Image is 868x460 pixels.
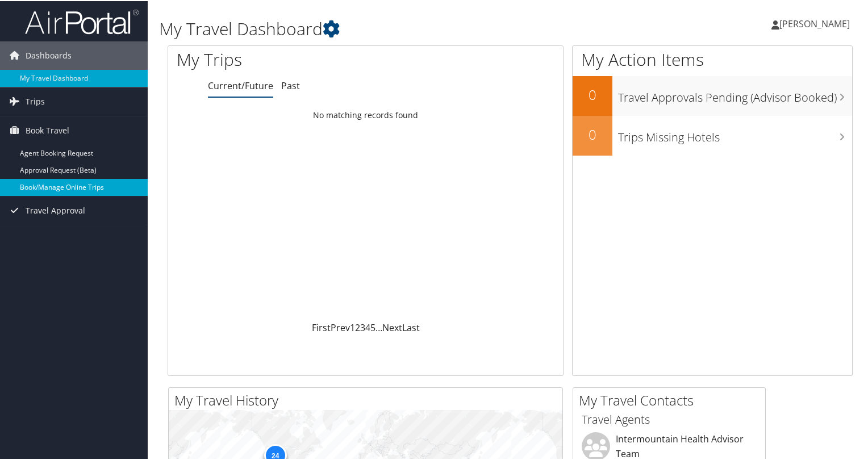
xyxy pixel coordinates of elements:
h1: My Action Items [573,47,852,70]
span: Book Travel [26,115,69,144]
a: 1 [350,320,355,333]
td: No matching records found [168,104,563,124]
h2: 0 [573,124,612,143]
h3: Trips Missing Hotels [618,123,852,144]
a: 0Trips Missing Hotels [573,115,852,154]
h2: My Travel History [174,390,562,409]
span: [PERSON_NAME] [779,16,850,29]
span: Trips [26,86,45,115]
a: 3 [360,320,365,333]
span: … [375,320,382,333]
img: airportal-logo.png [25,7,139,34]
h2: My Travel Contacts [579,390,765,409]
a: Past [281,78,300,91]
h1: My Travel Dashboard [159,16,627,40]
a: First [312,320,331,333]
h2: 0 [573,84,612,103]
h3: Travel Agents [582,411,757,426]
a: 0Travel Approvals Pending (Advisor Booked) [573,75,852,115]
span: Travel Approval [26,195,85,224]
span: Dashboards [26,40,72,69]
a: [PERSON_NAME] [771,6,861,40]
a: 4 [365,320,370,333]
a: Prev [331,320,350,333]
a: Next [382,320,402,333]
h1: My Trips [177,47,390,70]
a: 5 [370,320,375,333]
h3: Travel Approvals Pending (Advisor Booked) [618,83,852,104]
a: Last [402,320,420,333]
a: Current/Future [208,78,273,91]
a: 2 [355,320,360,333]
